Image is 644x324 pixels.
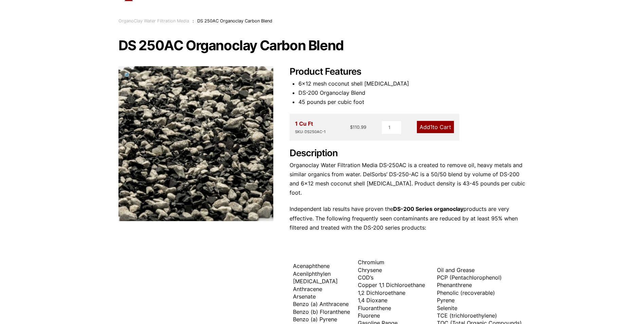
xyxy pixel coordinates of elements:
[192,18,194,23] span: :
[197,18,272,23] span: DS 250AC Organoclay Carbon Blend
[290,161,526,198] p: Organoclay Water Filtration Media DS-250AC is a created to remove oil, heavy metals and similar o...
[298,97,526,107] li: 45 pounds per cubic foot
[290,66,526,77] h2: Product Features
[350,124,353,130] span: $
[393,205,463,212] strong: DS-200 Series organoclay
[417,121,454,133] a: Add1to Cart
[290,204,526,232] p: Independent lab results have proven the products are very effective. The following frequently see...
[298,79,526,88] li: 6×12 mesh coconut shell [MEDICAL_DATA]
[350,124,366,130] bdi: 110.99
[118,38,526,53] h1: DS 250AC Organoclay Carbon Blend
[124,72,132,79] span: 🔍
[298,88,526,97] li: DS-200 Organoclay Blend
[430,124,433,130] span: 1
[118,18,189,23] a: OrganoClay Water Filtration Media
[290,148,526,159] h2: Description
[295,129,326,135] div: SKU: DS250AC-1
[118,66,137,85] a: View full-screen image gallery
[295,119,326,135] div: 1 Cu Ft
